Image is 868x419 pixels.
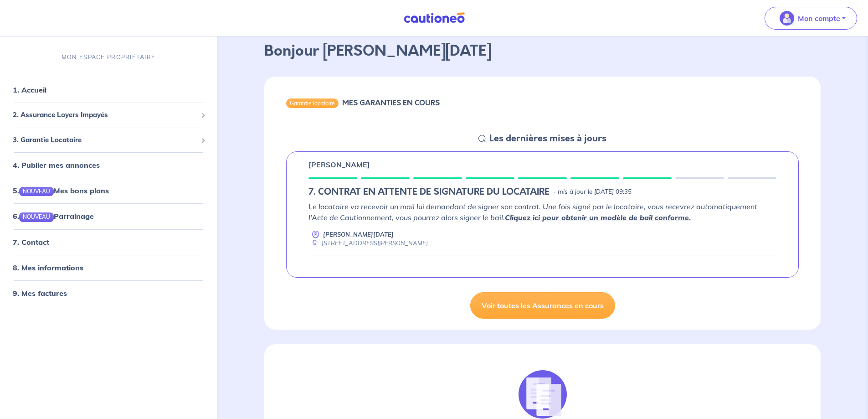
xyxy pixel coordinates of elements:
span: 2. Assurance Loyers Impayés [13,110,197,120]
a: Cliquez ici pour obtenir un modèle de bail conforme. [505,213,691,222]
div: 8. Mes informations [4,258,213,276]
em: Le locataire va recevoir un mail lui demandant de signer son contrat. Une fois signé par le locat... [308,202,757,222]
a: 1. Accueil [13,85,46,94]
div: 7. Contact [4,233,213,251]
a: 8. Mes informations [13,263,83,272]
a: 5.NOUVEAUMes bons plans [13,186,109,195]
p: Bonjour [PERSON_NAME][DATE] [264,40,821,62]
button: illu_account_valid_menu.svgMon compte [765,7,857,30]
div: 3. Garantie Locataire [4,131,213,149]
div: 2. Assurance Loyers Impayés [4,106,213,124]
a: 9. Mes factures [13,288,67,297]
div: 1. Accueil [4,81,213,99]
p: [PERSON_NAME][DATE] [323,230,394,239]
p: [PERSON_NAME] [308,159,370,170]
div: 9. Mes factures [4,284,213,302]
h6: MES GARANTIES EN COURS [342,98,440,107]
img: illu_account_valid_menu.svg [780,11,794,26]
h5: 7. CONTRAT EN ATTENTE DE SIGNATURE DU LOCATAIRE [308,186,550,197]
a: 4. Publier mes annonces [13,160,100,170]
span: 3. Garantie Locataire [13,135,197,145]
div: Garantie locataire [286,98,339,108]
img: justif-loupe [518,370,567,419]
p: Mon compte [798,13,840,24]
h5: Les dernières mises à jours [489,133,606,144]
a: 7. Contact [13,237,49,246]
div: [STREET_ADDRESS][PERSON_NAME] [308,239,428,248]
a: 6.NOUVEAUParrainage [13,212,94,221]
a: Voir toutes les Assurances en cours [470,292,615,319]
p: MON ESPACE PROPRIÉTAIRE [62,53,155,62]
img: Cautioneo [400,12,468,24]
p: - mis à jour le [DATE] 09:35 [553,187,632,197]
div: state: RENTER-PAYMENT-METHOD-IN-PROGRESS, Context: IN-LANDLORD,IS-GL-CAUTION-IN-LANDLORD [308,186,776,197]
div: 4. Publier mes annonces [4,156,213,174]
div: 5.NOUVEAUMes bons plans [4,181,213,200]
div: 6.NOUVEAUParrainage [4,207,213,225]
